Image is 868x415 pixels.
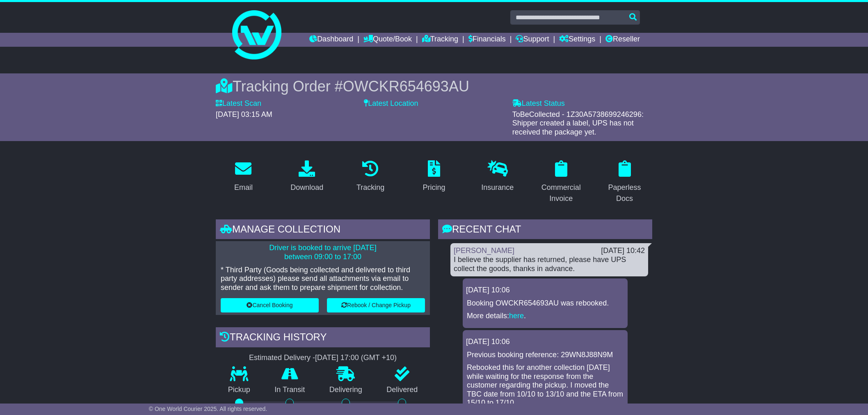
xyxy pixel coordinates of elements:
[234,182,253,193] div: Email
[476,157,519,196] a: Insurance
[605,33,640,47] a: Reseller
[216,327,430,349] div: Tracking history
[601,246,645,255] div: [DATE] 10:42
[466,286,624,295] div: [DATE] 10:06
[597,157,652,207] a: Paperless Docs
[317,385,375,394] p: Delivering
[221,298,319,312] button: Cancel Booking
[423,182,445,193] div: Pricing
[363,33,412,47] a: Quote/Book
[343,78,469,95] span: OWCKR654693AU
[229,157,258,196] a: Email
[422,33,458,47] a: Tracking
[509,312,524,320] a: here
[467,299,624,308] p: Booking OWCKR654693AU was rebooked.
[516,33,549,47] a: Support
[290,182,323,193] div: Download
[309,33,353,47] a: Dashboard
[356,182,384,193] div: Tracking
[467,363,624,408] p: Rebooked this for another collection [DATE] while waiting for the response from the customer rega...
[149,406,267,412] span: © One World Courier 2025. All rights reserved.
[417,157,450,196] a: Pricing
[466,337,624,347] div: [DATE] 10:06
[467,351,624,360] p: Previous booking reference: 29WN8J88N9M
[512,99,565,108] label: Latest Status
[216,385,263,394] p: Pickup
[327,298,425,312] button: Rebook / Change Pickup
[438,219,652,242] div: RECENT CHAT
[559,33,595,47] a: Settings
[364,99,418,108] label: Latest Location
[263,385,318,394] p: In Transit
[539,182,583,204] div: Commercial Invoice
[221,266,425,292] p: * Third Party (Goods being collected and delivered to third party addresses) please send all atta...
[512,110,644,136] span: ToBeCollected - 1Z30A5738699246296: Shipper created a label, UPS has not received the package yet.
[351,157,390,196] a: Tracking
[481,182,514,193] div: Insurance
[216,353,430,363] div: Estimated Delivery -
[315,353,397,363] div: [DATE] 17:00 (GMT +10)
[533,157,589,207] a: Commercial Invoice
[467,312,624,321] p: More details: .
[454,246,514,255] a: [PERSON_NAME]
[216,110,272,119] span: [DATE] 03:15 AM
[468,33,506,47] a: Financials
[375,385,430,394] p: Delivered
[216,219,430,242] div: Manage collection
[454,255,645,273] div: I believe the supplier has returned, please have UPS collect the goods, thanks in advance.
[216,78,652,95] div: Tracking Order #
[285,157,329,196] a: Download
[216,99,261,108] label: Latest Scan
[602,182,647,204] div: Paperless Docs
[221,244,425,261] p: Driver is booked to arrive [DATE] between 09:00 to 17:00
